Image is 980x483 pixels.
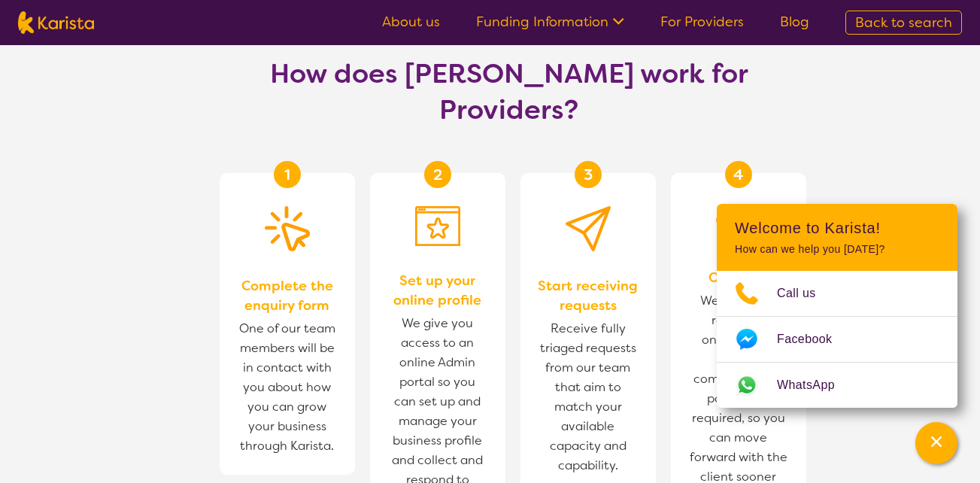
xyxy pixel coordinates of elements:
[717,204,957,408] div: Channel Menu
[717,271,957,408] ul: Choose channel
[708,268,769,287] span: Onboard
[382,13,440,31] a: About us
[235,276,340,315] span: Complete the enquiry form
[575,161,602,188] div: 3
[415,206,460,246] img: Set up your online profile
[536,276,641,315] span: Start receiving requests
[265,206,310,251] img: Complete the enquiry form
[476,13,624,31] a: Funding Information
[777,374,853,396] span: WhatsApp
[274,161,301,188] div: 1
[424,161,451,188] div: 2
[725,161,752,188] div: 4
[235,315,340,460] span: One of our team members will be in contact with you about how you can grow your business through ...
[855,14,952,32] span: Back to search
[735,219,939,237] h2: Welcome to Karista!
[780,13,809,31] a: Blog
[660,13,744,31] a: For Providers
[18,11,94,34] img: Karista logo
[257,56,761,128] h1: How does [PERSON_NAME] work for Providers?
[566,206,611,251] img: Provider Start receiving requests
[385,271,490,310] span: Set up your online profile
[536,315,641,479] span: Receive fully triaged requests from our team that aim to match your available capacity and capabi...
[716,206,761,243] img: Onboard
[845,11,962,35] a: Back to search
[913,420,960,466] iframe: Chat Window
[777,282,834,305] span: Call us
[717,363,957,408] a: Web link opens in a new tab.
[735,243,939,256] p: How can we help you [DATE]?
[777,328,850,351] span: Facebook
